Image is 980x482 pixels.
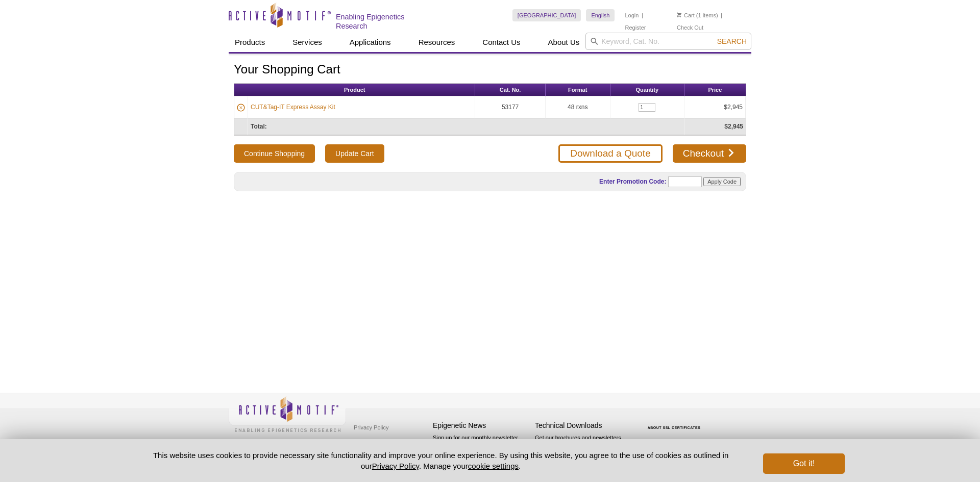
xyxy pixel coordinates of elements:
[625,24,646,31] a: Register
[251,123,267,130] strong: Total:
[585,33,751,50] input: Keyword, Cat. No.
[677,24,703,31] a: Check Out
[229,33,271,52] a: Products
[535,434,632,460] p: Get our brochures and newsletters, or request them by mail.
[724,123,743,130] strong: $2,945
[558,144,662,163] a: Download a Quote
[598,178,666,185] label: Enter Promotion Code:
[372,462,419,470] a: Privacy Policy
[677,12,695,19] a: Cart
[535,421,632,430] h4: Technical Downloads
[708,87,722,93] span: Price
[344,33,397,52] a: Applications
[586,9,615,21] a: English
[542,33,586,52] a: About Us
[344,87,365,93] span: Product
[648,426,701,429] a: ABOUT SSL CERTIFICATES
[677,12,681,17] img: Your Cart
[625,12,639,19] a: Login
[512,9,581,21] a: [GEOGRAPHIC_DATA]
[336,12,437,31] h2: Enabling Epigenetics Research
[251,103,335,112] a: CUT&Tag-IT Express Assay Kit
[635,87,658,93] span: Quantity
[234,63,746,78] h1: Your Shopping Cart
[714,37,750,46] button: Search
[637,411,714,434] table: Click to Verify - This site chose Symantec SSL for secure e-commerce and confidential communicati...
[475,96,545,118] td: 53177
[234,144,315,163] button: Continue Shopping
[468,462,519,470] button: cookie settings
[703,177,741,186] input: Apply Code
[763,453,845,474] button: Got it!
[229,393,346,435] img: Active Motif,
[325,144,384,163] input: Update Cart
[433,421,530,430] h4: Epigenetic News
[684,96,746,118] td: $2,945
[677,9,718,21] li: (1 items)
[642,9,643,21] li: |
[500,87,521,93] span: Cat. No.
[135,450,746,471] p: This website uses cookies to provide necessary site functionality and improve your online experie...
[433,434,530,468] p: Sign up for our monthly newsletter highlighting recent publications in the field of epigenetics.
[286,33,328,52] a: Services
[351,420,391,435] a: Privacy Policy
[721,9,722,21] li: |
[568,87,587,93] span: Format
[717,37,747,45] span: Search
[351,435,405,450] a: Terms & Conditions
[546,96,610,118] td: 48 rxns
[476,33,526,52] a: Contact Us
[412,33,461,52] a: Resources
[673,144,746,163] a: Checkout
